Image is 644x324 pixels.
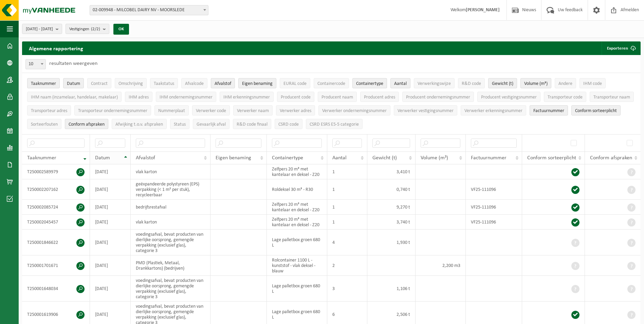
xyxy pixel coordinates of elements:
span: Producent code [281,95,311,100]
button: FactuurnummerFactuurnummer: Activate to sort [530,105,568,115]
button: Transporteur naamTransporteur naam: Activate to sort [590,92,634,102]
span: 10 [26,59,45,69]
td: [DATE] [90,164,131,179]
span: Volume (m³) [421,155,448,161]
span: Eigen benaming [242,81,273,86]
td: Zelfpers 20 m³ met kantelaar en deksel - Z20 [267,164,328,179]
button: Verwerker vestigingsnummerVerwerker vestigingsnummer: Activate to sort [394,105,457,115]
td: Zelfpers 20 m³ met kantelaar en deksel - Z20 [267,200,328,215]
span: Afvalcode [185,81,204,86]
button: Gevaarlijk afval : Activate to sort [193,119,229,129]
button: TaaknummerTaaknummer: Activate to remove sorting [27,78,60,88]
span: Taaknummer [31,81,56,86]
td: 1,106 t [367,276,415,302]
button: NummerplaatNummerplaat: Activate to sort [154,105,189,115]
td: 2,200 m3 [416,255,466,276]
td: [DATE] [90,215,131,230]
span: Verwerker code [196,108,226,113]
td: Rolcontainer 1100 L - kunststof - vlak deksel - blauw [267,255,328,276]
span: Containercode [317,81,345,86]
span: Transporteur code [548,95,583,100]
span: Andere [558,81,572,86]
button: ContainertypeContainertype: Activate to sort [352,78,387,88]
td: vlak karton [131,164,210,179]
span: Afvalstof [136,155,155,161]
span: CSRD ESRS E5-5 categorie [310,122,359,127]
button: AantalAantal: Activate to sort [390,78,410,88]
td: 3,410 t [367,164,415,179]
td: 1 [327,200,367,215]
td: 1 [327,179,367,200]
button: IHM erkenningsnummerIHM erkenningsnummer: Activate to sort [220,92,274,102]
td: T250002589979 [22,164,90,179]
td: VF25-111096 [466,179,522,200]
td: 0,740 t [367,179,415,200]
button: CSRD ESRS E5-5 categorieCSRD ESRS E5-5 categorie: Activate to sort [306,119,363,129]
span: Gewicht (t) [492,81,513,86]
td: PMD (Plastiek, Metaal, Drankkartons) (bedrijven) [131,255,210,276]
button: Producent naamProducent naam: Activate to sort [318,92,357,102]
button: DatumDatum: Activate to sort [63,78,84,88]
td: 3 [327,276,367,302]
span: Volume (m³) [524,81,548,86]
span: Producent naam [321,95,353,100]
button: EURAL codeEURAL code: Activate to sort [280,78,310,88]
td: [DATE] [90,276,131,302]
span: Transporteur naam [593,95,630,100]
button: Transporteur ondernemingsnummerTransporteur ondernemingsnummer : Activate to sort [74,105,151,115]
span: Gewicht (t) [372,155,397,161]
button: Producent codeProducent code: Activate to sort [277,92,314,102]
span: IHM ondernemingsnummer [160,95,213,100]
button: Verwerker codeVerwerker code: Activate to sort [192,105,230,115]
td: T250002207162 [22,179,90,200]
span: Afwijking t.o.v. afspraken [115,122,163,127]
button: Exporteren [602,41,640,55]
button: Gewicht (t)Gewicht (t): Activate to sort [488,78,517,88]
span: Gevaarlijk afval [197,122,226,127]
span: 02-009948 - MILCOBEL DAIRY NV - MOORSLEDE [90,5,208,15]
td: T250002085724 [22,200,90,215]
span: Taaknummer [27,155,56,161]
button: Vestigingen(2/2) [66,24,109,34]
span: Verwerkingswijze [418,81,451,86]
button: IHM naam (inzamelaar, handelaar, makelaar)IHM naam (inzamelaar, handelaar, makelaar): Activate to... [27,92,122,102]
td: 4 [327,230,367,255]
td: T250002045457 [22,215,90,230]
span: Factuurnummer [471,155,507,161]
span: Conform afspraken [590,155,632,161]
span: Transporteur ondernemingsnummer [78,108,147,113]
span: Verwerker erkenningsnummer [464,108,522,113]
td: vlak karton [131,215,210,230]
span: Nummerplaat [158,108,185,113]
td: voedingsafval, bevat producten van dierlijke oorsprong, gemengde verpakking (exclusief glas), cat... [131,230,210,255]
span: Vestigingen [69,24,100,34]
button: SorteerfoutenSorteerfouten: Activate to sort [27,119,61,129]
span: IHM code [583,81,602,86]
span: Verwerker ondernemingsnummer [322,108,387,113]
span: IHM naam (inzamelaar, handelaar, makelaar) [31,95,118,100]
button: AndereAndere: Activate to sort [555,78,576,88]
td: bedrijfsrestafval [131,200,210,215]
button: Transporteur codeTransporteur code: Activate to sort [544,92,586,102]
td: 1,930 t [367,230,415,255]
button: OmschrijvingOmschrijving: Activate to sort [115,78,147,88]
span: Eigen benaming [216,155,251,161]
button: Verwerker adresVerwerker adres: Activate to sort [276,105,315,115]
span: [DATE] - [DATE] [26,24,53,34]
button: StatusStatus: Activate to sort [170,119,189,129]
span: 10 [25,59,46,69]
span: Datum [67,81,80,86]
button: Producent adresProducent adres: Activate to sort [360,92,399,102]
td: 9,270 t [367,200,415,215]
button: Verwerker erkenningsnummerVerwerker erkenningsnummer: Activate to sort [461,105,526,115]
button: Transporteur adresTransporteur adres: Activate to sort [27,105,71,115]
button: OK [113,24,129,35]
span: Status [174,122,186,127]
td: 3,740 t [367,215,415,230]
span: Producent adres [364,95,395,100]
button: AfvalstofAfvalstof: Activate to sort [211,78,235,88]
td: T250001648034 [22,276,90,302]
span: Conform sorteerplicht [527,155,576,161]
td: voedingsafval, bevat producten van dierlijke oorsprong, gemengde verpakking (exclusief glas), cat... [131,276,210,302]
button: R&D codeR&amp;D code: Activate to sort [458,78,485,88]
